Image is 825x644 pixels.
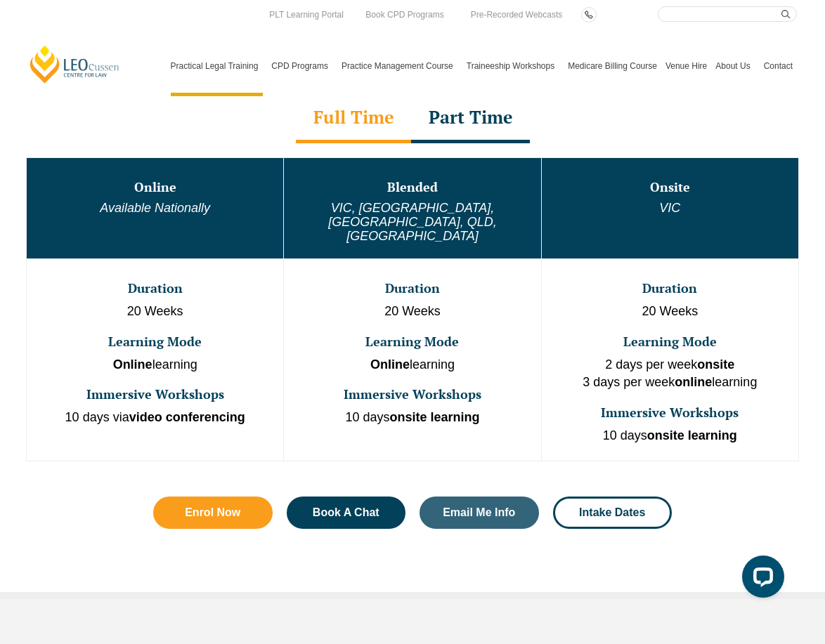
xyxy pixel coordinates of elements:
[185,507,240,518] span: Enrol Now
[313,507,379,518] span: Book A Chat
[659,201,680,215] em: VIC
[731,550,790,609] iframe: LiveChat chat widget
[337,36,462,96] a: Practice Management Course
[100,201,210,215] em: Available Nationally
[647,428,737,442] strong: onsite learning
[266,7,347,22] a: PLT Learning Portal
[370,357,410,372] strong: Online
[543,303,797,321] p: 20 Weeks
[285,356,539,374] p: learning
[467,7,566,22] a: Pre-Recorded Webcasts
[543,427,797,445] p: 10 days
[285,303,539,321] p: 20 Weeks
[28,388,282,402] h3: Immersive Workshops
[285,388,539,402] h3: Immersive Workshops
[661,36,711,96] a: Venue Hire
[153,497,273,529] a: Enrol Now
[675,375,712,389] strong: online
[285,409,539,427] p: 10 days
[760,36,797,96] a: Contact
[543,356,797,392] p: 2 days per week 3 days per week learning
[28,44,122,84] a: [PERSON_NAME] Centre for Law
[113,357,152,372] strong: Online
[543,180,797,195] h3: Onsite
[564,36,661,96] a: Medicare Billing Course
[443,507,515,518] span: Email Me Info
[129,410,245,424] strong: video conferencing
[28,180,282,195] h3: Online
[296,94,411,143] div: Full Time
[167,36,268,96] a: Practical Legal Training
[711,36,759,96] a: About Us
[285,335,539,349] h3: Learning Mode
[285,180,539,195] h3: Blended
[543,282,797,296] h3: Duration
[579,507,645,518] span: Intake Dates
[553,497,673,529] a: Intake Dates
[267,36,337,96] a: CPD Programs
[362,7,447,22] a: Book CPD Programs
[328,201,496,243] em: VIC, [GEOGRAPHIC_DATA], [GEOGRAPHIC_DATA], QLD, [GEOGRAPHIC_DATA]
[28,303,282,321] p: 20 Weeks
[28,335,282,349] h3: Learning Mode
[390,410,480,424] strong: onsite learning
[28,356,282,374] p: learning
[462,36,564,96] a: Traineeship Workshops
[697,357,734,372] strong: onsite
[285,282,539,296] h3: Duration
[28,282,282,296] h3: Duration
[411,94,530,143] div: Part Time
[287,497,406,529] a: Book A Chat
[420,497,539,529] a: Email Me Info
[543,406,797,420] h3: Immersive Workshops
[543,335,797,349] h3: Learning Mode
[28,409,282,427] p: 10 days via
